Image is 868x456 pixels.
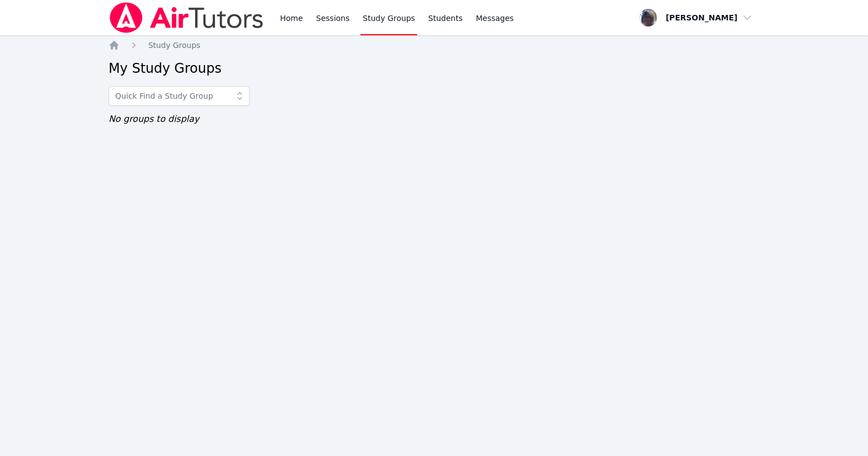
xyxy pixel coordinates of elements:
nav: Breadcrumb [109,40,759,51]
span: Study Groups [148,41,201,50]
img: Air Tutors [109,2,265,33]
span: Messages [476,13,514,24]
input: Quick Find a Study Group [109,86,250,106]
h2: My Study Groups [109,60,759,77]
a: Study Groups [148,40,201,51]
span: No groups to display [109,114,200,124]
